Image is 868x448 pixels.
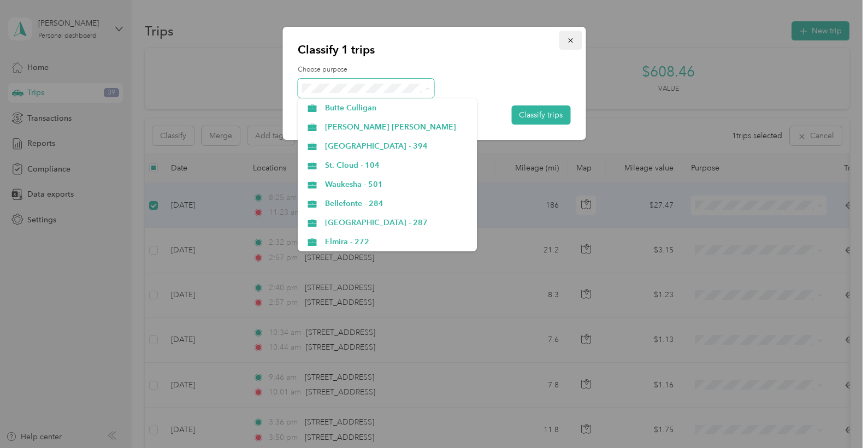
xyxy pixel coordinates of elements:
span: [GEOGRAPHIC_DATA] - 287 [325,217,469,228]
span: St. Cloud - 104 [325,160,469,171]
button: Classify trips [511,105,570,125]
span: Bellefonte - 284 [325,198,469,209]
span: Butte Culligan [325,102,469,114]
iframe: Everlance-gr Chat Button Frame [807,387,868,448]
span: [PERSON_NAME] [PERSON_NAME] [325,121,469,133]
span: Elmira - 272 [325,236,469,247]
span: [GEOGRAPHIC_DATA] - 394 [325,140,469,152]
span: Waukesha - 501 [325,179,469,190]
label: Choose purpose [298,65,570,75]
p: Classify 1 trips [298,42,570,57]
